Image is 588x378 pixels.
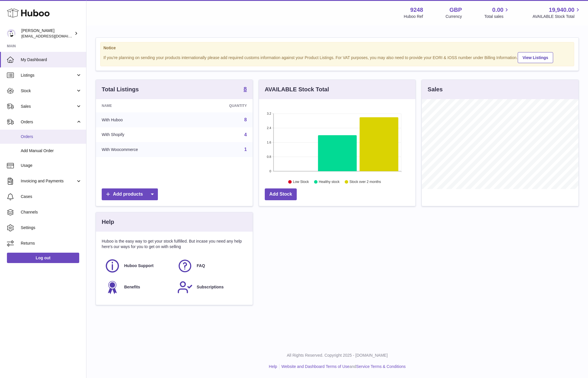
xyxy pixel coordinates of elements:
a: 19,940.00 AVAILABLE Stock Total [532,6,581,19]
div: [PERSON_NAME] [21,28,73,39]
div: If you're planning on sending your products internationally please add required customs informati... [103,51,571,63]
span: Cases [21,194,82,199]
div: Currency [446,14,462,19]
li: and [279,364,406,369]
a: Huboo Support [105,258,171,274]
a: 8 [244,117,247,122]
span: 0.00 [492,6,504,14]
span: My Dashboard [21,57,82,63]
span: Listings [21,73,76,78]
a: Service Terms & Conditions [356,364,406,369]
td: With Woocommerce [96,142,193,157]
a: 8 [244,86,247,93]
a: 1 [244,147,247,152]
a: Website and Dashboard Terms of Use [281,364,349,369]
span: 19,940.00 [549,6,574,14]
span: Subscriptions [197,284,224,290]
span: Returns [21,241,82,246]
td: With Huboo [96,112,193,127]
td: With Shopify [96,127,193,142]
a: View Listings [518,52,553,63]
a: Help [269,364,277,369]
h3: Total Listings [102,86,139,93]
h3: Sales [428,86,443,93]
a: 0.00 Total sales [484,6,510,19]
th: Quantity [193,99,252,112]
span: Invoicing and Payments [21,178,76,184]
span: Huboo Support [124,263,154,269]
a: Add Stock [265,188,297,200]
strong: Notice [103,45,571,51]
span: Add Manual Order [21,148,82,154]
span: AVAILABLE Stock Total [532,14,581,19]
strong: 8 [244,86,247,92]
span: Settings [21,225,82,230]
text: 1.6 [267,141,271,144]
div: Huboo Ref [404,14,423,19]
a: Benefits [105,279,171,295]
span: Sales [21,104,76,109]
span: Benefits [124,284,140,290]
a: Add products [102,188,158,200]
h3: Help [102,218,114,226]
text: 3.2 [267,112,271,115]
text: Stock over 2 months [349,180,381,184]
span: Stock [21,88,76,94]
h3: AVAILABLE Stock Total [265,86,329,93]
th: Name [96,99,193,112]
img: hello@fjor.life [7,29,16,38]
span: Usage [21,163,82,168]
span: FAQ [197,263,205,269]
strong: GBP [449,6,462,14]
span: Orders [21,134,82,139]
text: 2.4 [267,126,271,130]
span: Orders [21,119,76,125]
span: Total sales [484,14,510,19]
a: Log out [7,253,79,263]
text: Healthy stock [319,180,340,184]
a: 4 [244,132,247,137]
p: Huboo is the easy way to get your stock fulfilled. But incase you need any help here's our ways f... [102,239,247,250]
p: All Rights Reserved. Copyright 2025 - [DOMAIN_NAME] [91,353,583,358]
span: Channels [21,209,82,215]
a: FAQ [177,258,244,274]
strong: 9248 [410,6,423,14]
text: 0.8 [267,155,271,158]
text: 0 [269,169,271,173]
text: Low Stock [293,180,309,184]
span: [EMAIL_ADDRESS][DOMAIN_NAME] [21,34,85,38]
a: Subscriptions [177,279,244,295]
